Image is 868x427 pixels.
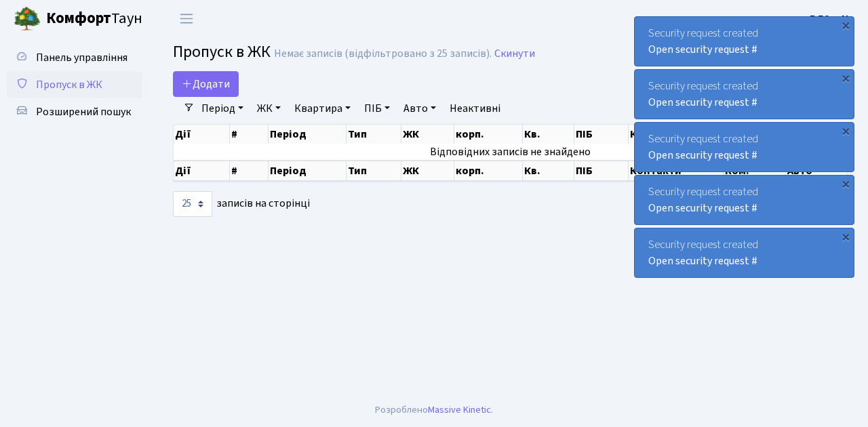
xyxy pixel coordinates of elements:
div: Security request created [635,70,854,119]
th: корп. [454,125,523,144]
a: Розширений пошук [7,98,142,125]
a: Open security request # [648,201,757,216]
th: ПІБ [574,125,628,144]
a: Open security request # [648,95,757,110]
a: Квартира [289,97,356,120]
a: Скинути [494,47,535,60]
th: Період [269,161,347,181]
span: Додати [182,77,230,91]
a: Неактивні [444,97,506,120]
div: × [839,124,852,138]
a: Open security request # [648,253,757,268]
a: Open security request # [648,148,757,163]
th: Кв. [523,125,575,144]
label: записів на сторінці [173,191,310,217]
a: ЖК [252,97,286,120]
b: Комфорт [46,7,111,29]
div: Security request created [635,228,854,277]
a: Період [196,97,249,120]
td: Відповідних записів не знайдено [174,144,848,160]
div: Security request created [635,17,854,66]
a: Додати [173,71,239,97]
a: Пропуск в ЖК [7,71,142,98]
a: Open security request # [648,42,757,57]
div: Security request created [635,176,854,224]
div: × [839,18,852,32]
th: Контакти [629,161,724,181]
a: ПІБ [359,97,395,120]
th: ЖК [401,161,454,181]
a: Massive Kinetic [428,403,491,417]
div: × [839,230,852,243]
img: logo.png [14,5,41,33]
th: # [230,125,268,144]
div: Розроблено . [375,403,493,418]
div: × [839,177,852,190]
th: корп. [454,161,523,181]
th: Тип [347,161,402,181]
th: # [230,161,268,181]
span: Пропуск в ЖК [36,77,102,92]
th: Дії [174,161,230,181]
b: ВЛ2 -. К. [810,12,852,26]
th: Дії [174,125,230,144]
span: Панель управління [36,50,127,65]
th: Тип [347,125,402,144]
th: Контакти [629,125,724,144]
span: Пропуск в ЖК [173,40,271,64]
div: Немає записів (відфільтровано з 25 записів). [274,47,492,60]
div: × [839,71,852,85]
th: Період [269,125,347,144]
span: Розширений пошук [36,104,131,119]
th: Кв. [523,161,575,181]
th: ПІБ [574,161,628,181]
a: Панель управління [7,44,142,71]
select: записів на сторінці [173,191,212,217]
span: Таун [46,7,142,30]
div: Security request created [635,123,854,171]
th: ЖК [401,125,454,144]
a: ВЛ2 -. К. [810,11,852,27]
button: Переключити навігацію [170,7,203,30]
a: Авто [398,97,441,120]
